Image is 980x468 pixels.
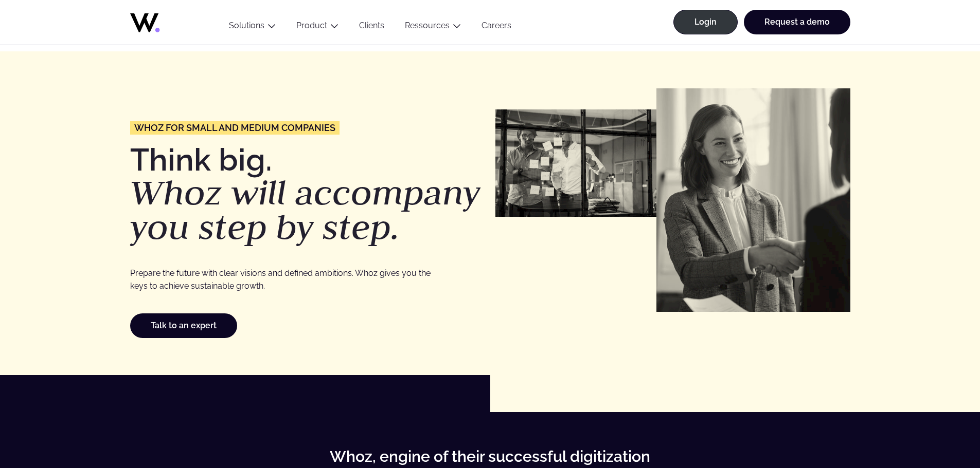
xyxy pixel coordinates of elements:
[912,400,966,454] iframe: Chatbot
[673,10,738,34] a: Login
[134,123,335,133] span: Whoz for Small and medium companies
[395,21,471,34] button: Ressources
[130,267,450,293] p: Prepare the future with clear visions and defined ambitions. Whoz gives you the keys to achieve s...
[495,109,656,217] img: Petites et moyennes entreprises
[296,21,327,30] a: Product
[130,313,237,338] a: Talk to an expert
[471,21,522,34] a: Careers
[656,88,850,312] img: Petites et moyennes entreprises 1
[130,170,480,250] em: Whoz will accompany you step by step.
[219,21,286,34] button: Solutions
[405,21,450,30] a: Ressources
[744,10,850,34] a: Request a demo
[349,21,395,34] a: Clients
[286,21,349,34] button: Product
[130,144,485,245] h1: Think big.
[21,449,959,464] p: Whoz, engine of their successful digitization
